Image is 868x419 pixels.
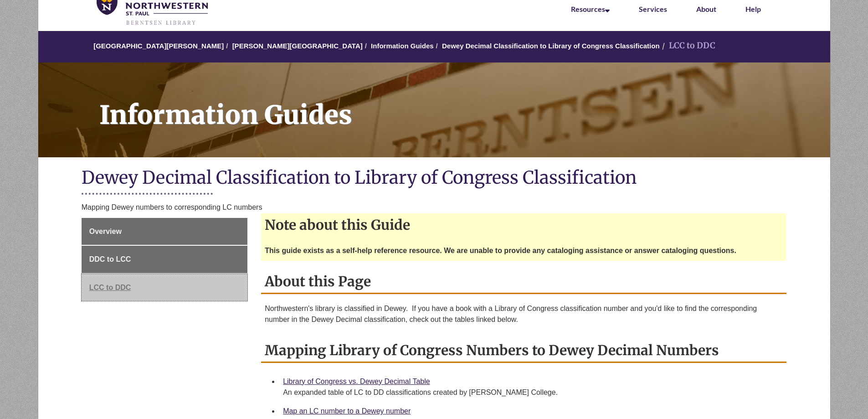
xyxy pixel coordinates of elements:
[261,213,786,236] h2: Note about this Guide
[261,270,786,294] h2: About this Page
[371,42,434,50] a: Information Guides
[283,378,430,385] a: Library of Congress vs. Dewey Decimal Table
[89,228,122,235] span: Overview
[639,5,667,13] a: Services
[93,42,224,50] a: [GEOGRAPHIC_DATA][PERSON_NAME]
[89,255,131,263] span: DDC to LCC
[265,247,736,254] strong: This guide exists as a self-help reference resource. We are unable to provide any cataloging assi...
[89,62,830,145] h1: Information Guides
[82,218,247,245] a: Overview
[82,203,262,211] span: Mapping Dewey numbers to corresponding LC numbers
[265,303,783,325] p: Northwestern's library is classified in Dewey. If you have a book with a Library of Congress clas...
[283,387,779,398] div: An expanded table of LC to DD classifications created by [PERSON_NAME] College.
[82,218,247,301] div: Guide Page Menu
[696,5,716,13] a: About
[232,42,363,50] a: [PERSON_NAME][GEOGRAPHIC_DATA]
[442,42,660,50] a: Dewey Decimal Classification to Library of Congress Classification
[82,246,247,273] a: DDC to LCC
[89,284,131,291] span: LCC to DDC
[82,166,787,191] h1: Dewey Decimal Classification to Library of Congress Classification
[571,5,610,13] a: Resources
[38,62,830,157] a: Information Guides
[660,39,715,52] li: LCC to DDC
[82,274,247,301] a: LCC to DDC
[283,407,411,415] a: Map an LC number to a Dewey number
[745,5,761,13] a: Help
[261,339,786,363] h2: Mapping Library of Congress Numbers to Dewey Decimal Numbers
